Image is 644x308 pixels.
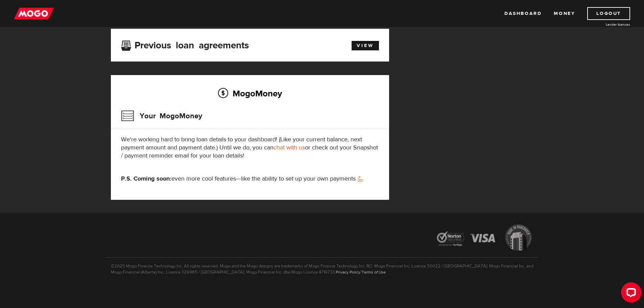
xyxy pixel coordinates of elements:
iframe: LiveChat chat widget [616,280,644,308]
p: ©2025 Mogo Finance Technology Inc. All rights reserved. Mogo and the Mogo designs are trademarks ... [106,257,539,275]
a: Lender licences [579,22,630,27]
img: mogo_logo-11ee424be714fa7cbb0f0f49df9e16ec.png [14,7,54,20]
h3: Previous loan agreements [121,40,249,49]
a: Dashboard [504,7,542,20]
a: Privacy Policy [336,269,360,275]
h3: Your MogoMoney [121,107,202,125]
p: even more cool features—like the ability to set up your own payments [121,175,379,183]
a: Money [554,7,575,20]
a: View [352,41,379,50]
img: legal-icons-92a2ffecb4d32d839781d1b4e4802d7b.png [430,219,539,257]
a: Terms of Use [362,269,386,275]
a: Logout [587,7,630,20]
p: We're working hard to bring loan details to your dashboard! (Like your current balance, next paym... [121,136,379,160]
a: chat with us [273,144,305,151]
img: strong arm emoji [358,176,363,182]
strong: P.S. Coming soon: [121,175,171,183]
h2: MogoMoney [121,86,379,100]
